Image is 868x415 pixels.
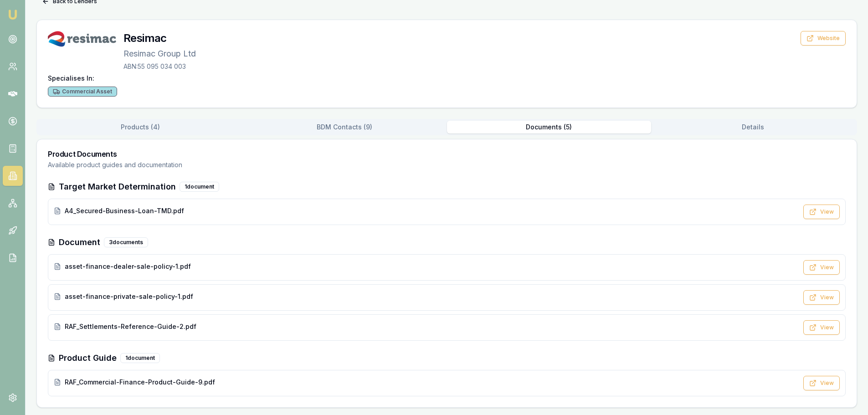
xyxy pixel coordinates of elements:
div: Commercial Asset [48,87,117,97]
div: 1 document [120,353,160,363]
button: View [803,320,840,335]
button: View [803,376,840,390]
img: Resimac logo [48,31,116,47]
span: asset-finance-dealer-sale-policy-1.pdf [65,262,191,271]
span: RAF_Settlements-Reference-Guide-2.pdf [65,322,196,331]
div: 3 document s [104,237,148,247]
span: asset-finance-private-sale-policy-1.pdf [65,292,193,301]
p: Available product guides and documentation [48,160,846,169]
button: BDM Contacts ( 9 ) [242,121,447,133]
h3: Document [59,236,100,249]
p: ABN: 55 095 034 003 [123,62,196,71]
h3: Product Guide [59,352,117,364]
button: View [803,260,840,275]
button: Products ( 4 ) [38,121,242,133]
button: View [803,205,840,219]
span: A4_Secured-Business-Loan-TMD.pdf [65,206,184,215]
img: emu-icon-u.png [7,9,18,20]
button: Website [801,31,846,46]
div: 1 document [180,182,219,192]
button: Details [651,121,855,133]
h3: Product Documents [48,150,846,158]
p: Resimac Group Ltd [123,47,196,60]
h3: Resimac [123,31,196,46]
button: View [803,290,840,305]
span: RAF_Commercial-Finance-Product-Guide-9.pdf [65,378,215,387]
h3: Target Market Determination [59,180,176,193]
h4: Specialises In: [48,74,846,83]
button: Documents ( 5 ) [447,121,651,133]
